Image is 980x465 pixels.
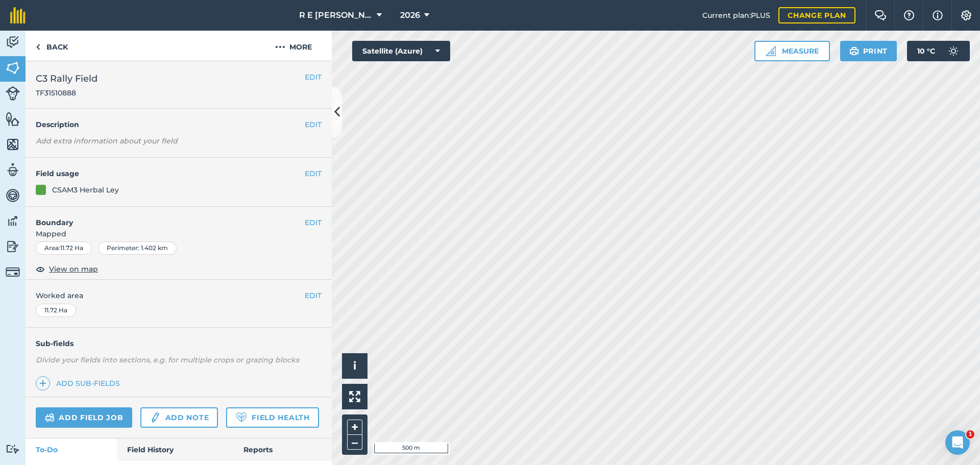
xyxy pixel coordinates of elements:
[36,136,178,145] em: Add extra information about your field
[907,41,970,61] button: 10 °C
[840,41,897,61] button: Print
[36,407,132,428] a: Add field job
[6,111,20,127] img: svg+xml;base64,PHN2ZyB4bWxucz0iaHR0cDovL3d3dy53My5vcmcvMjAwMC9zdmciIHdpZHRoPSI1NiIgaGVpZ2h0PSI2MC...
[6,239,20,254] img: svg+xml;base64,PD94bWwgdmVyc2lvbj0iMS4wIiBlbmNvZGluZz0idXRmLTgiPz4KPCEtLSBHZW5lcmF0b3I6IEFkb2JlIE...
[778,7,855,23] a: Change plan
[400,9,420,21] span: 2026
[943,41,964,61] img: svg+xml;base64,PD94bWwgdmVyc2lvbj0iMS4wIiBlbmNvZGluZz0idXRmLTgiPz4KPCEtLSBHZW5lcmF0b3I6IEFkb2JlIE...
[36,355,299,364] em: Divide your fields into sections, e.g. for multiple crops or grazing blocks
[39,377,46,389] img: svg+xml;base64,PHN2ZyB4bWxucz0iaHR0cDovL3d3dy53My5vcmcvMjAwMC9zdmciIHdpZHRoPSIxNCIgaGVpZ2h0PSIyNC...
[349,391,360,402] img: Four arrows, one pointing top left, one top right, one bottom right and the last bottom left
[305,217,322,228] button: EDIT
[305,290,322,301] button: EDIT
[849,45,859,57] img: svg+xml;base64,PHN2ZyB4bWxucz0iaHR0cDovL3d3dy53My5vcmcvMjAwMC9zdmciIHdpZHRoPSIxOSIgaGVpZ2h0PSIyNC...
[347,435,362,450] button: –
[36,88,97,98] span: TF31510888
[6,213,20,229] img: svg+xml;base64,PD94bWwgdmVyc2lvbj0iMS4wIiBlbmNvZGluZz0idXRmLTgiPz4KPCEtLSBHZW5lcmF0b3I6IEFkb2JlIE...
[26,31,78,61] a: Back
[36,263,98,275] button: View on map
[945,430,970,455] iframe: Intercom live chat
[36,241,92,255] div: Area : 11.72 Ha
[305,119,322,130] button: EDIT
[36,71,97,86] span: C3 Rally Field
[6,137,20,152] img: svg+xml;base64,PHN2ZyB4bWxucz0iaHR0cDovL3d3dy53My5vcmcvMjAwMC9zdmciIHdpZHRoPSI1NiIgaGVpZ2h0PSI2MC...
[917,41,935,61] span: 10 ° C
[347,420,362,435] button: +
[754,41,830,61] button: Measure
[6,60,20,76] img: svg+xml;base64,PHN2ZyB4bWxucz0iaHR0cDovL3d3dy53My5vcmcvMjAwMC9zdmciIHdpZHRoPSI1NiIgaGVpZ2h0PSI2MC...
[36,119,322,130] h4: Description
[6,265,20,279] img: svg+xml;base64,PD94bWwgdmVyc2lvbj0iMS4wIiBlbmNvZGluZz0idXRmLTgiPz4KPCEtLSBHZW5lcmF0b3I6IEFkb2JlIE...
[342,353,367,379] button: i
[766,46,776,56] img: Ruler icon
[36,263,45,275] img: svg+xml;base64,PHN2ZyB4bWxucz0iaHR0cDovL3d3dy53My5vcmcvMjAwMC9zdmciIHdpZHRoPSIxOCIgaGVpZ2h0PSIyNC...
[233,438,332,461] a: Reports
[26,438,117,461] a: To-Do
[6,35,20,50] img: svg+xml;base64,PD94bWwgdmVyc2lvbj0iMS4wIiBlbmNvZGluZz0idXRmLTgiPz4KPCEtLSBHZW5lcmF0b3I6IEFkb2JlIE...
[933,9,943,21] img: svg+xml;base64,PHN2ZyB4bWxucz0iaHR0cDovL3d3dy53My5vcmcvMjAwMC9zdmciIHdpZHRoPSIxNyIgaGVpZ2h0PSIxNy...
[26,207,305,228] h4: Boundary
[255,31,332,61] button: More
[26,338,332,349] h4: Sub-fields
[52,184,119,195] div: CSAM3 Herbal Ley
[6,188,20,203] img: svg+xml;base64,PD94bWwgdmVyc2lvbj0iMS4wIiBlbmNvZGluZz0idXRmLTgiPz4KPCEtLSBHZW5lcmF0b3I6IEFkb2JlIE...
[10,7,26,23] img: fieldmargin Logo
[874,10,887,20] img: Two speech bubbles overlapping with the left bubble in the forefront
[36,168,305,179] h4: Field usage
[36,376,124,390] a: Add sub-fields
[6,162,20,178] img: svg+xml;base64,PD94bWwgdmVyc2lvbj0iMS4wIiBlbmNvZGluZz0idXRmLTgiPz4KPCEtLSBHZW5lcmF0b3I6IEFkb2JlIE...
[45,411,55,424] img: svg+xml;base64,PD94bWwgdmVyc2lvbj0iMS4wIiBlbmNvZGluZz0idXRmLTgiPz4KPCEtLSBHZW5lcmF0b3I6IEFkb2JlIE...
[150,411,161,424] img: svg+xml;base64,PD94bWwgdmVyc2lvbj0iMS4wIiBlbmNvZGluZz0idXRmLTgiPz4KPCEtLSBHZW5lcmF0b3I6IEFkb2JlIE...
[36,41,40,53] img: svg+xml;base64,PHN2ZyB4bWxucz0iaHR0cDovL3d3dy53My5vcmcvMjAwMC9zdmciIHdpZHRoPSI5IiBoZWlnaHQ9IjI0Ii...
[305,71,322,83] button: EDIT
[702,10,770,21] span: Current plan : PLUS
[226,407,318,428] a: Field Health
[49,263,98,275] span: View on map
[305,168,322,179] button: EDIT
[275,41,285,53] img: svg+xml;base64,PHN2ZyB4bWxucz0iaHR0cDovL3d3dy53My5vcmcvMjAwMC9zdmciIHdpZHRoPSIyMCIgaGVpZ2h0PSIyNC...
[26,228,332,239] span: Mapped
[98,241,177,255] div: Perimeter : 1.402 km
[117,438,233,461] a: Field History
[966,430,974,438] span: 1
[299,9,373,21] span: R E [PERSON_NAME]
[353,359,356,372] span: i
[36,290,322,301] span: Worked area
[6,444,20,454] img: svg+xml;base64,PD94bWwgdmVyc2lvbj0iMS4wIiBlbmNvZGluZz0idXRmLTgiPz4KPCEtLSBHZW5lcmF0b3I6IEFkb2JlIE...
[36,304,76,317] div: 11.72 Ha
[140,407,218,428] a: Add note
[6,86,20,101] img: svg+xml;base64,PD94bWwgdmVyc2lvbj0iMS4wIiBlbmNvZGluZz0idXRmLTgiPz4KPCEtLSBHZW5lcmF0b3I6IEFkb2JlIE...
[903,10,915,20] img: A question mark icon
[960,10,972,20] img: A cog icon
[352,41,450,61] button: Satellite (Azure)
